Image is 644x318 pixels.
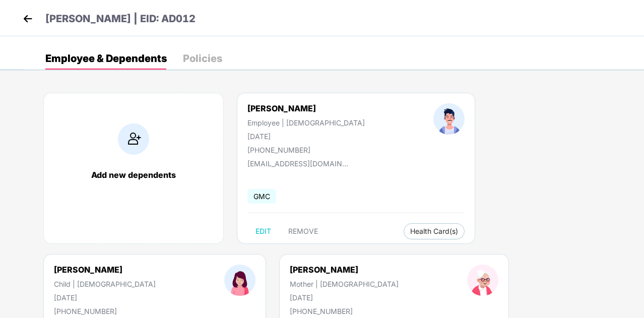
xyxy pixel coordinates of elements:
[54,170,213,180] div: Add new dependents
[54,280,156,288] div: Child | [DEMOGRAPHIC_DATA]
[224,265,255,296] img: profileImage
[280,223,326,239] button: REMOVE
[54,293,156,302] div: [DATE]
[54,307,156,315] div: [PHONE_NUMBER]
[20,11,35,26] img: back
[247,132,365,141] div: [DATE]
[404,223,465,239] button: Health Card(s)
[247,159,348,168] div: [EMAIL_ADDRESS][DOMAIN_NAME]
[467,265,498,296] img: profileImage
[255,227,271,235] span: EDIT
[54,265,156,275] div: [PERSON_NAME]
[290,280,399,288] div: Mother | [DEMOGRAPHIC_DATA]
[45,11,196,27] p: [PERSON_NAME] | EID: AD012
[247,189,276,204] span: GMC
[183,53,222,63] div: Policies
[290,265,399,275] div: [PERSON_NAME]
[118,123,149,155] img: addIcon
[290,293,399,302] div: [DATE]
[433,103,465,135] img: profileImage
[247,146,365,154] div: [PHONE_NUMBER]
[247,103,365,113] div: [PERSON_NAME]
[247,223,279,239] button: EDIT
[247,118,365,127] div: Employee | [DEMOGRAPHIC_DATA]
[410,229,458,234] span: Health Card(s)
[288,227,318,235] span: REMOVE
[45,53,167,63] div: Employee & Dependents
[290,307,399,315] div: [PHONE_NUMBER]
